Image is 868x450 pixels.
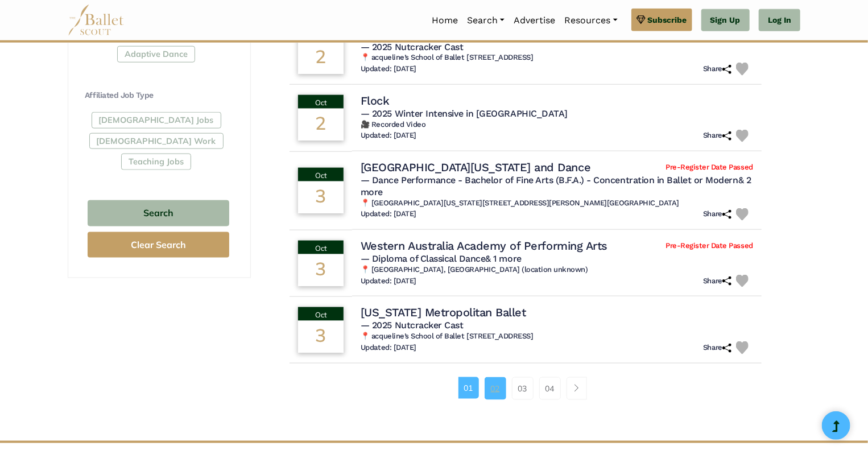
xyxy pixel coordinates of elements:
[361,42,463,52] span: — 2025 Nutcracker Cast
[298,241,344,254] div: Oct
[759,9,800,32] a: Log In
[703,276,731,286] h6: Share
[636,14,646,26] img: gem.svg
[361,305,526,320] h4: [US_STATE] Metropolitan Ballet
[361,53,753,63] h6: 📍 acqueline’s School of Ballet [STREET_ADDRESS]
[361,160,590,175] h4: [GEOGRAPHIC_DATA][US_STATE] and Dance
[509,9,560,32] a: Advertise
[512,377,534,400] a: 03
[648,14,687,26] span: Subscribe
[298,109,344,141] div: 2
[666,163,753,172] span: Pre-Register Date Passed
[703,209,731,219] h6: Share
[361,253,522,264] span: — Diploma of Classical Dance
[631,9,692,31] a: Subscribe
[361,120,753,130] h6: 🎥 Recorded Video
[427,9,462,32] a: Home
[703,64,731,74] h6: Share
[361,320,463,331] span: — 2025 Nutcracker Cast
[88,200,229,227] button: Search
[485,377,506,400] a: 02
[85,90,232,101] h4: Affiliated Job Type
[298,307,344,321] div: Oct
[298,181,344,213] div: 3
[458,377,479,399] a: 01
[298,42,344,74] div: 2
[361,64,416,74] h6: Updated: [DATE]
[703,343,731,353] h6: Share
[361,343,416,353] h6: Updated: [DATE]
[361,131,416,141] h6: Updated: [DATE]
[539,377,561,400] a: 04
[703,131,731,141] h6: Share
[666,241,753,251] span: Pre-Register Date Passed
[298,321,344,353] div: 3
[88,232,229,258] button: Clear Search
[361,276,416,286] h6: Updated: [DATE]
[298,168,344,181] div: Oct
[361,332,753,341] h6: 📍 acqueline’s School of Ballet [STREET_ADDRESS]
[361,175,751,197] a: & 2 more
[361,175,751,197] span: — Dance Performance - Bachelor of Fine Arts (B.F.A.) - Concentration in Ballet or Modern
[462,9,509,32] a: Search
[298,95,344,109] div: Oct
[361,238,607,253] h4: Western Australia Academy of Performing Arts
[361,199,753,208] h6: 📍 [GEOGRAPHIC_DATA][US_STATE][STREET_ADDRESS][PERSON_NAME][GEOGRAPHIC_DATA]
[361,265,753,275] h6: 📍 [GEOGRAPHIC_DATA], [GEOGRAPHIC_DATA] (location unknown)
[361,93,390,108] h4: Flock
[361,108,568,119] span: — 2025 Winter Intensive in [GEOGRAPHIC_DATA]
[701,9,750,32] a: Sign Up
[458,377,593,400] nav: Page navigation example
[486,253,522,264] a: & 1 more
[298,254,344,286] div: 3
[560,9,622,32] a: Resources
[361,209,416,219] h6: Updated: [DATE]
